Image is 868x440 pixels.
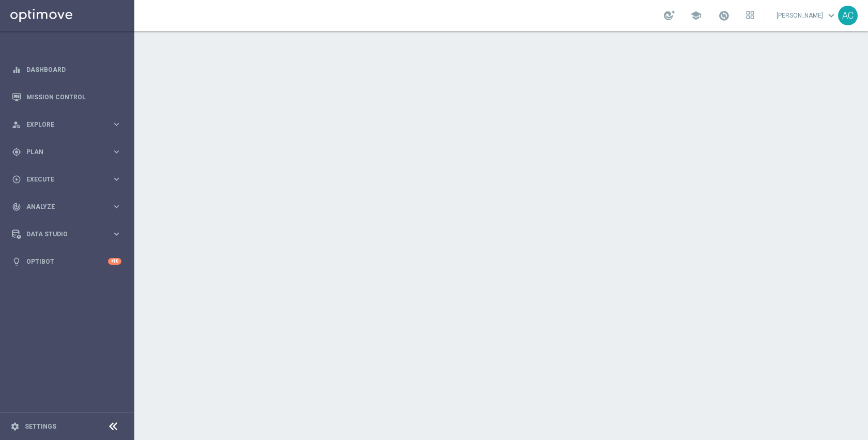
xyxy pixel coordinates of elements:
a: Settings [25,423,56,430]
span: school [690,10,702,21]
i: gps_fixed [12,147,21,157]
button: lightbulb Optibot +10 [11,257,122,266]
div: Execute [12,175,112,184]
a: Mission Control [26,83,121,111]
i: equalizer [12,65,21,74]
div: Dashboard [12,56,121,83]
i: track_changes [12,202,21,211]
i: lightbulb [12,257,21,266]
div: Data Studio [12,230,112,239]
div: Mission Control [12,83,121,111]
span: Plan [26,149,112,155]
div: AC [838,6,858,25]
button: play_circle_outline Execute keyboard_arrow_right [11,175,122,184]
button: gps_fixed Plan keyboard_arrow_right [11,148,122,156]
i: keyboard_arrow_right [112,174,121,184]
i: keyboard_arrow_right [112,119,121,129]
div: Analyze [12,202,112,211]
span: Explore [26,122,112,128]
i: play_circle_outline [12,175,21,184]
div: Explore [12,120,112,129]
div: Plan [12,147,112,157]
i: keyboard_arrow_right [112,147,121,157]
div: Optibot [12,248,121,275]
i: settings [10,422,20,431]
i: keyboard_arrow_right [112,202,121,211]
button: track_changes Analyze keyboard_arrow_right [11,203,122,211]
div: +10 [108,258,121,265]
a: [PERSON_NAME]keyboard_arrow_down [776,8,838,23]
span: Analyze [26,204,112,210]
a: Optibot [26,248,108,275]
span: Execute [26,176,112,183]
span: Data Studio [26,231,112,237]
a: Dashboard [26,56,121,83]
i: person_search [12,120,21,129]
i: keyboard_arrow_right [112,229,121,239]
button: Mission Control [11,93,122,101]
span: keyboard_arrow_down [826,10,837,21]
button: equalizer Dashboard [11,66,122,74]
button: person_search Explore keyboard_arrow_right [11,120,122,129]
button: Data Studio keyboard_arrow_right [11,230,122,238]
